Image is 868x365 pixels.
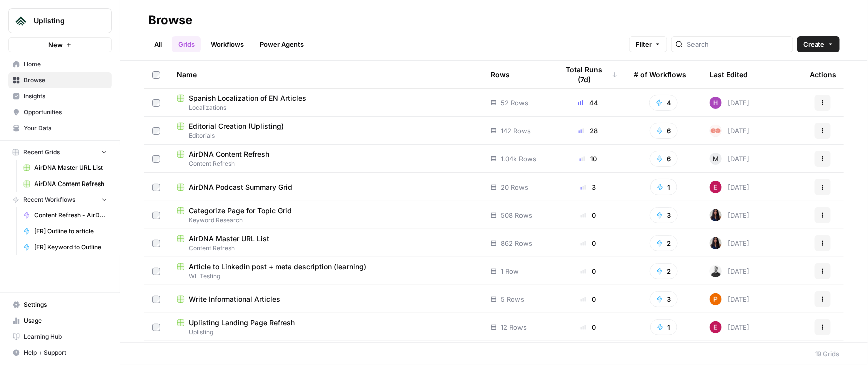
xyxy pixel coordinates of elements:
div: [DATE] [710,237,749,249]
span: Editorial Creation (Uplisting) [189,121,284,131]
a: [FR] Outline to article [19,223,112,239]
span: AirDNA Master URL List [189,234,269,244]
a: AirDNA Content RefreshContent Refresh [177,149,475,168]
button: 2 [650,235,678,251]
img: s3daeat8gwktyg8b6fk5sb8x1vos [710,97,722,109]
span: 52 Rows [501,98,528,108]
div: 0 [559,238,618,248]
span: Content Refresh - AirDNA [34,211,107,220]
span: Write Informational Articles [189,294,280,304]
a: Workflows [205,36,250,52]
span: 862 Rows [501,238,532,248]
a: Categorize Page for Topic GridKeyword Research [177,206,475,225]
a: Content Refresh - AirDNA [19,207,112,223]
button: 1 [650,179,677,195]
span: Content Refresh [177,244,475,253]
span: Browse [24,76,107,85]
button: New [8,37,112,52]
span: 12 Rows [501,322,527,332]
span: Settings [24,300,107,309]
div: [DATE] [710,97,749,109]
button: 3 [650,207,678,223]
a: Uplisting Landing Page RefreshUplisting [177,318,475,337]
div: 0 [559,322,618,332]
span: Localizations [177,103,475,112]
button: Create [797,36,840,52]
a: AirDNA Podcast Summary Grid [177,182,475,192]
a: Learning Hub [8,329,112,345]
div: [DATE] [710,181,749,193]
span: Article to Linkedin post + meta description (learning) [189,262,366,272]
button: Filter [629,36,667,52]
span: Insights [24,92,107,101]
span: Uplisting [34,16,94,26]
div: Last Edited [710,61,748,88]
button: Recent Grids [8,145,112,160]
div: 0 [559,210,618,220]
div: 0 [559,266,618,276]
a: Opportunities [8,104,112,120]
a: Article to Linkedin post + meta description (learning)WL Testing [177,262,475,281]
div: 19 Grids [815,349,840,359]
div: Total Runs (7d) [559,61,618,88]
span: 1 Row [501,266,519,276]
a: AirDNA Master URL List [19,160,112,176]
span: Filter [636,39,652,49]
a: Your Data [8,120,112,136]
span: New [48,40,63,50]
a: Usage [8,313,112,329]
span: 5 Rows [501,294,524,304]
a: Power Agents [254,36,310,52]
span: 508 Rows [501,210,532,220]
input: Search [687,39,789,49]
button: 4 [649,95,678,111]
span: Recent Workflows [23,195,75,204]
button: 6 [650,151,678,167]
img: xu30ppshd8bkp7ceaqkeigo10jen [710,293,722,305]
a: Settings [8,297,112,313]
span: Usage [24,316,107,325]
div: Browse [148,12,192,28]
span: M [713,154,719,164]
div: 44 [559,98,618,108]
span: Content Refresh [177,159,475,168]
div: # of Workflows [634,61,686,88]
span: Uplisting Landing Page Refresh [189,318,295,328]
span: [FR] Keyword to Outline [34,243,107,252]
span: AirDNA Content Refresh [34,179,107,189]
span: WL Testing [177,272,475,281]
button: 1 [650,319,677,335]
span: Recent Grids [23,148,60,157]
a: [FR] Keyword to Outline [19,239,112,255]
div: [DATE] [710,153,749,165]
button: 3 [650,291,678,307]
button: Workspace: Uplisting [8,8,112,33]
span: AirDNA Content Refresh [189,149,269,159]
div: Rows [491,61,510,88]
div: Name [177,61,475,88]
button: 2 [650,263,678,279]
a: Editorial Creation (Uplisting)Editorials [177,121,475,140]
div: 28 [559,126,618,136]
div: 3 [559,182,618,192]
a: Home [8,56,112,72]
span: Uplisting [177,328,475,337]
img: tk4fd38h7lsi92jkuiz1rjly28yk [710,265,722,277]
button: 6 [650,123,678,139]
img: 6hq96n2leobrsvlurjgw6fk7c669 [710,181,722,193]
img: 6hq96n2leobrsvlurjgw6fk7c669 [710,321,722,333]
img: rox323kbkgutb4wcij4krxobkpon [710,237,722,249]
a: AirDNA Master URL ListContent Refresh [177,234,475,253]
a: Browse [8,72,112,88]
img: 9ox2tsavtwuqu520im748tr0lqa0 [710,125,722,137]
span: 142 Rows [501,126,531,136]
span: Categorize Page for Topic Grid [189,206,292,216]
a: Write Informational Articles [177,294,475,304]
div: [DATE] [710,321,749,333]
span: AirDNA Master URL List [34,163,107,172]
span: Help + Support [24,348,107,357]
span: [FR] Outline to article [34,227,107,236]
a: Insights [8,88,112,104]
a: AirDNA Content Refresh [19,176,112,192]
span: 20 Rows [501,182,528,192]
